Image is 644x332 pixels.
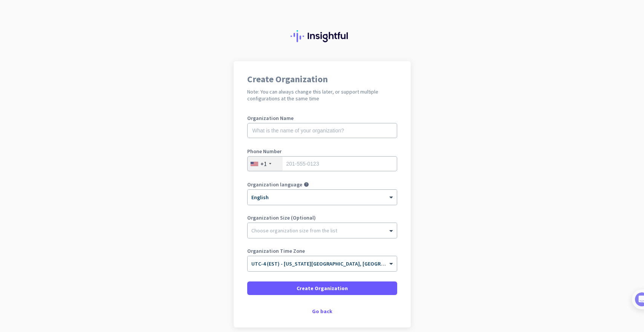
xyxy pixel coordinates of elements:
[247,115,397,121] label: Organization Name
[247,281,397,295] button: Create Organization
[247,88,397,102] h2: Note: You can always change this later, or support multiple configurations at the same time
[247,182,302,187] label: Organization language
[247,309,397,314] div: Go back
[247,156,397,171] input: 201-555-0123
[247,248,397,254] label: Organization Time Zone
[260,160,267,168] div: +1
[247,75,397,84] h1: Create Organization
[291,30,354,42] img: Insightful
[247,149,397,154] label: Phone Number
[247,123,397,138] input: What is the name of your organization?
[304,182,309,187] i: help
[297,284,348,292] span: Create Organization
[247,215,397,220] label: Organization Size (Optional)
